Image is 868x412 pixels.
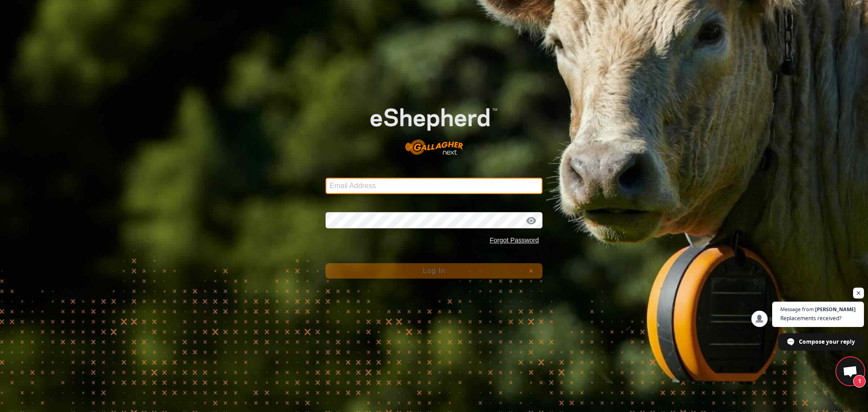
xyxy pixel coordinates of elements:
[490,237,539,244] a: Forgot Password
[837,358,864,385] a: Open chat
[347,90,521,164] img: E-shepherd Logo
[799,334,855,350] span: Compose your reply
[780,314,856,322] span: Replacements received?
[325,263,542,279] button: Log In
[325,178,542,194] input: Email Address
[853,375,866,388] span: 1
[780,307,814,312] span: Message from
[423,267,445,275] span: Log In
[815,307,856,312] span: [PERSON_NAME]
